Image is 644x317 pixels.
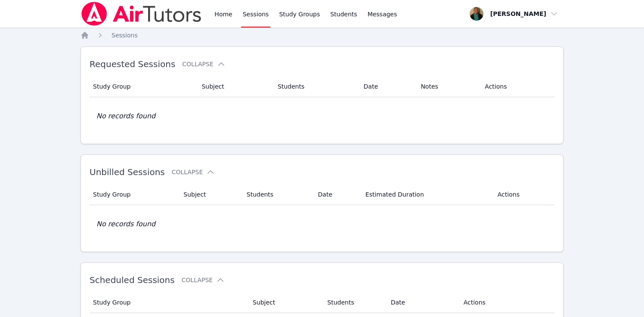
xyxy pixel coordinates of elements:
th: Students [241,184,313,205]
span: Messages [368,10,397,18]
th: Actions [458,292,554,313]
td: No records found [90,205,554,243]
td: No records found [90,97,554,135]
button: Collapse [182,60,225,68]
span: Sessions [111,32,138,39]
span: Unbilled Sessions [90,167,165,177]
span: Requested Sessions [90,59,175,69]
th: Study Group [90,184,178,205]
th: Subject [178,184,241,205]
th: Notes [415,76,480,97]
span: Scheduled Sessions [90,275,175,285]
th: Date [359,76,416,97]
th: Date [386,292,458,313]
th: Students [322,292,385,313]
th: Actions [480,76,554,97]
th: Subject [196,76,272,97]
a: Sessions [111,31,138,40]
th: Estimated Duration [360,184,492,205]
button: Collapse [172,168,215,176]
img: Air Tutors [80,2,202,26]
nav: Breadcrumb [80,31,563,40]
th: Students [272,76,359,97]
th: Study Group [90,292,248,313]
th: Subject [248,292,322,313]
th: Actions [492,184,554,205]
th: Date [313,184,360,205]
th: Study Group [90,76,196,97]
button: Collapse [182,276,225,284]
